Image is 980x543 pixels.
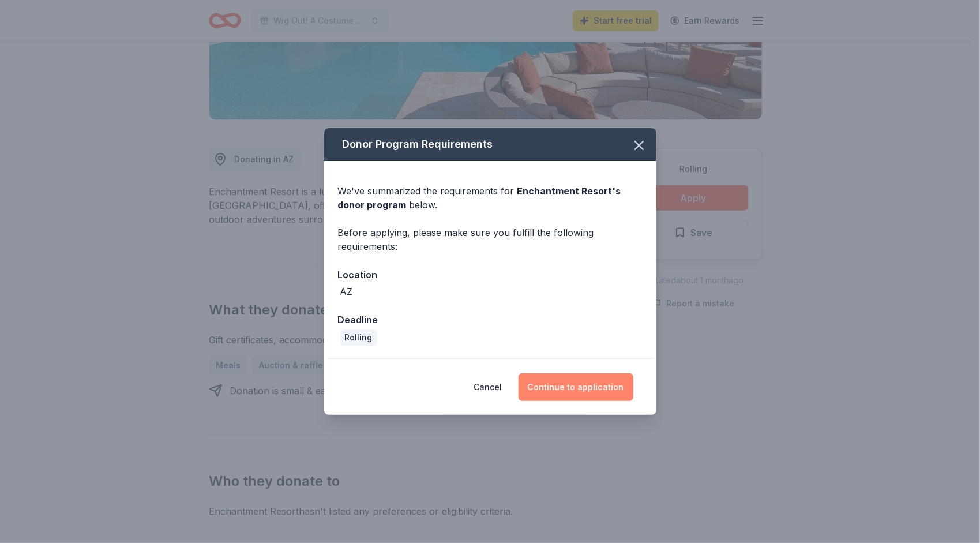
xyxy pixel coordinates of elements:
[340,329,377,346] div: Rolling
[519,373,633,401] button: Continue to application
[474,373,502,401] button: Cancel
[338,312,643,327] div: Deadline
[338,184,643,212] div: We've summarized the requirements for below.
[338,226,643,253] div: Before applying, please make sure you fulfill the following requirements:
[324,128,656,161] div: Donor Program Requirements
[340,284,353,298] div: AZ
[338,267,643,282] div: Location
